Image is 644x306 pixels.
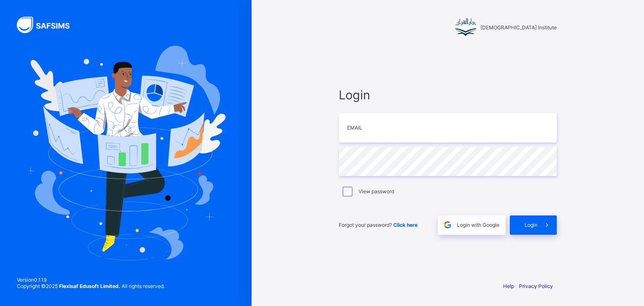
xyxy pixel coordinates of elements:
a: Help [503,283,514,289]
a: Click here [393,222,418,228]
img: Hero Image [26,46,226,260]
span: Version 0.1.19 [17,277,165,283]
span: Copyright © 2025 All rights reserved. [17,283,165,289]
span: Login with Google [457,222,499,228]
span: Forgot your password? [339,222,418,228]
strong: Flexisaf Edusoft Limited. [59,283,120,289]
img: google.396cfc9801f0270233282035f929180a.svg [443,220,452,230]
span: Login [525,222,538,228]
label: View password [358,188,394,194]
span: Login [339,88,557,102]
a: Privacy Policy [519,283,553,289]
img: SAFSIMS Logo [17,17,80,33]
span: [DEMOGRAPHIC_DATA] Institute [480,24,557,31]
